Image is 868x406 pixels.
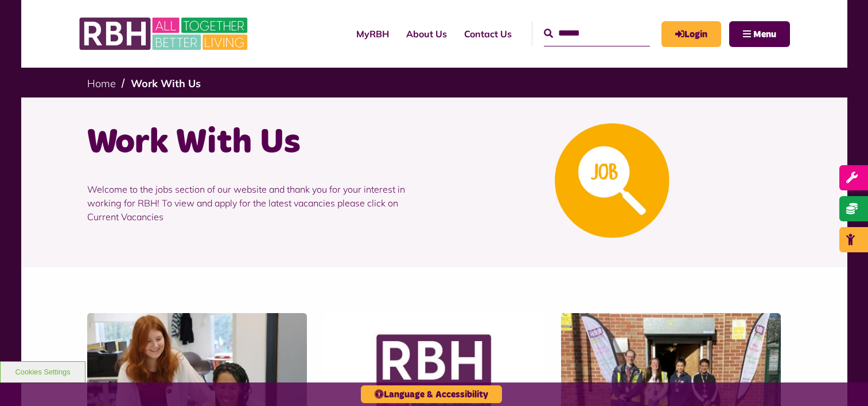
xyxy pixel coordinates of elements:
[555,123,670,238] img: Looking For A Job
[87,77,116,90] a: Home
[87,165,426,241] p: Welcome to the jobs section of our website and thank you for your interest in working for RBH! To...
[729,21,790,47] button: Navigation
[398,18,456,49] a: About Us
[348,18,398,49] a: MyRBH
[816,354,868,406] iframe: Netcall Web Assistant for live chat
[79,11,251,56] img: RBH
[87,120,426,165] h1: Work With Us
[131,77,201,90] a: Work With Us
[753,30,776,39] span: Menu
[456,18,520,49] a: Contact Us
[361,385,502,403] button: Language & Accessibility
[661,21,721,47] a: MyRBH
